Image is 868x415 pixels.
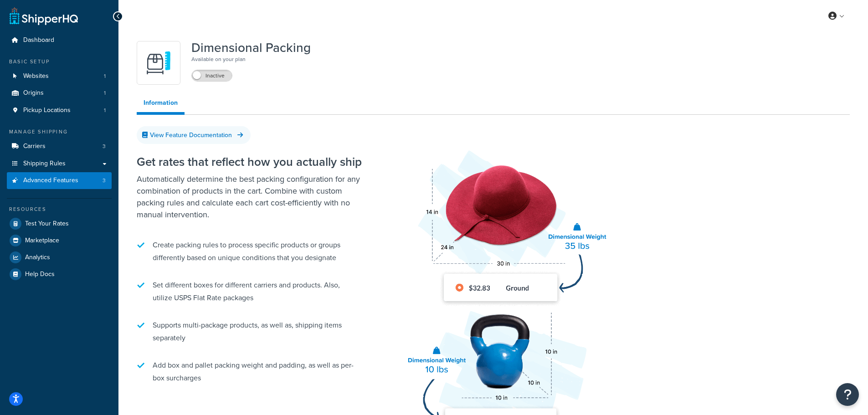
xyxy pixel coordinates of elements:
[137,314,365,349] li: Supports multi-package products, as well as, shipping items separately
[137,173,365,220] p: Automatically determine the best packing configuration for any combination of products in the car...
[23,89,44,97] span: Origins
[137,234,365,269] li: Create packing rules to process specific products or groups differently based on unique condition...
[137,155,365,169] h2: Get rates that reflect how you actually ship
[7,138,112,155] a: Carriers3
[23,107,71,114] span: Pickup Locations
[23,72,49,80] span: Websites
[104,72,106,80] span: 1
[7,102,112,119] a: Pickup Locations1
[7,232,112,249] a: Marketplace
[103,143,106,150] span: 3
[23,143,46,150] span: Carriers
[7,85,112,102] li: Origins
[836,383,859,406] button: Open Resource Center
[7,266,112,282] a: Help Docs
[192,70,232,81] label: Inactive
[25,220,69,228] span: Test Your Rates
[7,172,112,189] li: Advanced Features
[191,41,311,55] h1: Dimensional Packing
[7,249,112,266] a: Analytics
[25,271,55,278] span: Help Docs
[25,237,59,245] span: Marketplace
[7,68,112,85] a: Websites1
[7,215,112,232] a: Test Your Rates
[137,94,185,115] a: Information
[25,254,50,261] span: Analytics
[7,128,112,136] div: Manage Shipping
[103,177,106,184] span: 3
[7,68,112,85] li: Websites
[137,274,365,309] li: Set different boxes for different carriers and products. Also, utilize USPS Flat Rate packages
[191,55,311,64] p: Available on your plan
[7,32,112,49] a: Dashboard
[104,107,106,114] span: 1
[104,89,106,97] span: 1
[137,354,365,389] li: Add box and pallet packing weight and padding, as well as per-box surcharges
[23,36,54,44] span: Dashboard
[7,58,112,66] div: Basic Setup
[23,177,78,184] span: Advanced Features
[7,172,112,189] a: Advanced Features3
[137,126,251,144] a: View Feature Documentation
[143,47,175,79] img: DTVBYsAAAAAASUVORK5CYII=
[7,155,112,172] a: Shipping Rules
[7,138,112,155] li: Carriers
[7,102,112,119] li: Pickup Locations
[23,160,66,168] span: Shipping Rules
[7,85,112,102] a: Origins1
[7,205,112,213] div: Resources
